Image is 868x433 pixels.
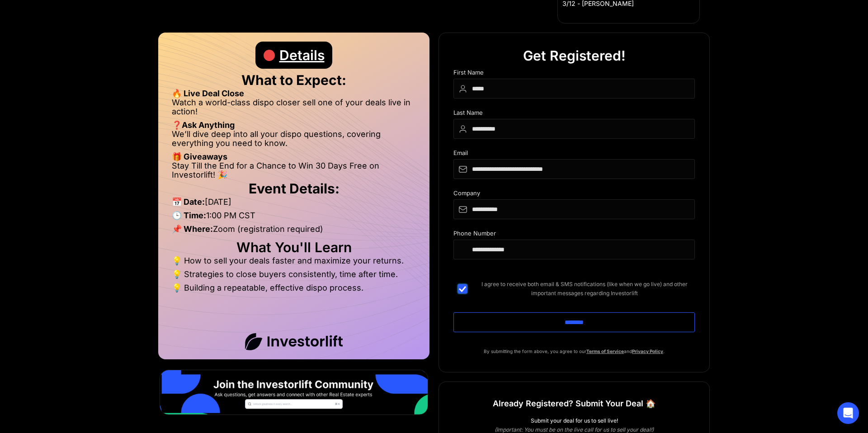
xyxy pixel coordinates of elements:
h1: Already Registered? Submit Your Deal 🏠 [493,395,656,412]
li: Zoom (registration required) [172,225,416,238]
li: 💡 Strategies to close buyers consistently, time after time. [172,270,416,283]
a: Terms of Service [586,348,624,354]
p: By submitting the form above, you agree to our and . [453,347,695,356]
form: DIspo Day Main Form [453,69,695,347]
div: Open Intercom Messenger [837,402,859,424]
li: 1:00 PM CST [172,211,416,225]
strong: 📅 Date: [172,197,205,207]
li: Watch a world-class dispo closer sell one of your deals live in action! [172,98,416,121]
a: Privacy Policy [632,348,663,354]
h2: What You'll Learn [172,243,416,252]
strong: 📌 Where: [172,224,213,234]
li: [DATE] [172,198,416,211]
strong: Event Details: [249,180,340,197]
span: I agree to receive both email & SMS notifications (like when we go live) and other important mess... [474,280,695,298]
li: 💡 Building a repeatable, effective dispo process. [172,283,416,292]
div: Details [279,42,325,69]
div: Submit your deal for us to sell live! [453,416,695,425]
em: (Important: You must be on the live call for us to sell your deal!) [495,426,654,433]
li: Stay Till the End for a Chance to Win 30 Days Free on Investorlift! 🎉 [172,161,416,179]
div: Phone Number [453,230,695,240]
strong: 🕒 Time: [172,211,206,220]
div: Email [453,150,695,159]
strong: 🎁 Giveaways [172,152,227,161]
strong: What to Expect: [241,72,346,88]
li: 💡 How to sell your deals faster and maximize your returns. [172,256,416,270]
div: Company [453,190,695,199]
div: First Name [453,69,695,79]
strong: 🔥 Live Deal Close [172,89,244,98]
strong: ❓Ask Anything [172,120,235,130]
div: Get Registered! [523,42,626,69]
li: We’ll dive deep into all your dispo questions, covering everything you need to know. [172,130,416,152]
div: Last Name [453,109,695,119]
